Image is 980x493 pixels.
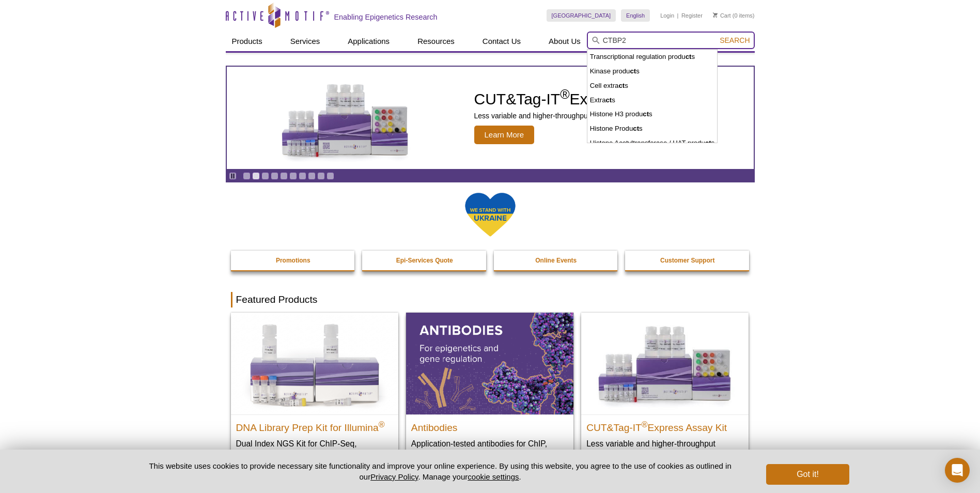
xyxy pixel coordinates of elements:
li: Cell extra s [587,79,717,93]
strong: Online Events [535,257,577,264]
strong: Epi-Services Quote [396,257,453,264]
a: [GEOGRAPHIC_DATA] [547,9,616,22]
a: Go to slide 5 [280,172,288,180]
h2: Antibodies [411,418,568,433]
p: Application-tested antibodies for ChIP, CUT&Tag, and CUT&RUN. [411,438,568,459]
a: Resources [411,32,461,51]
a: Register [681,12,703,19]
button: Search [717,36,753,45]
a: All Antibodies Antibodies Application-tested antibodies for ChIP, CUT&Tag, and CUT&RUN. [406,313,573,469]
a: Go to slide 3 [261,172,269,180]
li: Histone Acetyltransferase / HAT produ s [587,136,717,150]
strong: ct [643,110,649,118]
sup: ® [642,420,648,428]
a: Go to slide 9 [317,172,325,180]
a: CUT&Tag-IT Express Assay Kit CUT&Tag-IT®Express Assay Kit Less variable and higher-throughput gen... [227,67,754,169]
a: Go to slide 7 [299,172,306,180]
a: Go to slide 6 [289,172,297,180]
strong: ct [630,67,636,75]
strong: ct [618,82,625,89]
img: All Antibodies [406,313,573,414]
a: Go to slide 10 [326,172,334,180]
p: Less variable and higher-throughput genome-wide profiling of histone marks [474,111,718,120]
li: Extra s [587,93,717,107]
a: Online Events [494,251,619,270]
a: Applications [341,32,396,51]
img: Your Cart [713,12,718,18]
a: Go to slide 4 [271,172,278,180]
a: Privacy Policy [370,472,418,481]
button: cookie settings [468,472,519,481]
strong: Promotions [276,257,310,264]
img: CUT&Tag-IT Express Assay Kit [260,61,430,175]
img: We Stand With Ukraine [464,192,516,238]
h2: DNA Library Prep Kit for Illumina [236,418,393,433]
p: Dual Index NGS Kit for ChIP-Seq, CUT&RUN, and ds methylated DNA assays. [236,438,393,470]
strong: ct [606,96,612,104]
a: CUT&Tag-IT® Express Assay Kit CUT&Tag-IT®Express Assay Kit Less variable and higher-throughput ge... [581,313,749,469]
li: Histone Produ s [587,121,717,136]
a: Go to slide 2 [252,172,260,180]
article: CUT&Tag-IT Express Assay Kit [227,67,754,169]
sup: ® [560,87,569,101]
a: About Us [542,32,587,51]
li: (0 items) [713,9,755,22]
h2: Enabling Epigenetics Research [334,12,438,22]
p: Less variable and higher-throughput genome-wide profiling of histone marks​. [586,438,743,459]
a: Login [660,12,674,19]
strong: ct [686,53,692,60]
sup: ® [379,420,385,428]
span: Learn More [474,126,535,144]
a: Go to slide 1 [243,172,251,180]
li: Kinase produ s [587,64,717,79]
a: Contact Us [476,32,527,51]
a: Customer Support [625,251,750,270]
a: Services [284,32,326,51]
strong: Customer Support [660,257,714,264]
h2: CUT&Tag-IT Express Assay Kit [474,91,718,107]
li: Transcriptional regulation produ s [587,50,717,64]
a: Toggle autoplay [229,172,237,180]
a: Epi-Services Quote [362,251,487,270]
div: Open Intercom Messenger [945,458,970,483]
a: English [621,9,650,22]
a: Cart [713,12,731,19]
a: Promotions [231,251,356,270]
strong: ct [633,125,639,132]
li: Histone H3 produ s [587,107,717,121]
button: Got it! [766,464,849,485]
a: DNA Library Prep Kit for Illumina DNA Library Prep Kit for Illumina® Dual Index NGS Kit for ChIP-... [231,313,398,480]
input: Keyword, Cat. No. [587,32,755,49]
li: | [677,9,679,22]
p: This website uses cookies to provide necessary site functionality and improve your online experie... [131,460,750,482]
strong: ct [705,139,711,147]
a: Go to slide 8 [308,172,316,180]
img: CUT&Tag-IT® Express Assay Kit [581,313,749,414]
span: Search [720,36,750,44]
h2: CUT&Tag-IT Express Assay Kit [586,418,743,433]
img: DNA Library Prep Kit for Illumina [231,313,398,414]
a: Products [226,32,269,51]
h2: Featured Products [231,292,750,307]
